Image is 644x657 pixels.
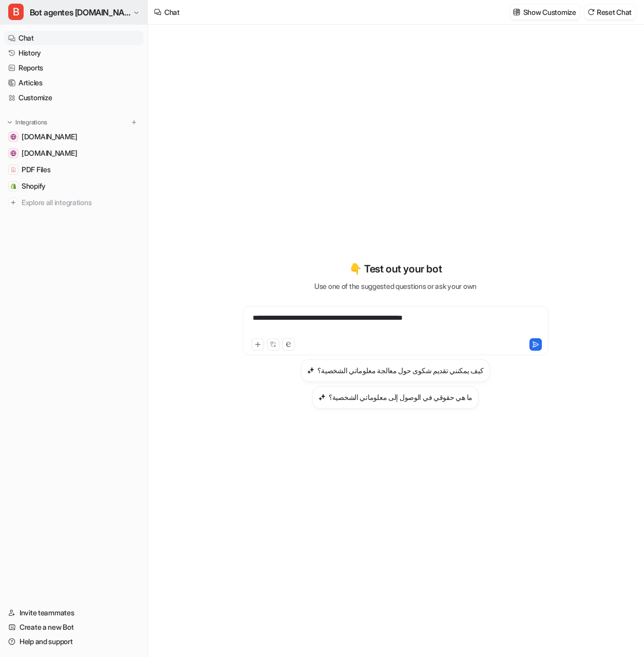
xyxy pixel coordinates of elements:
p: Use one of the suggested questions or ask your own [314,281,477,291]
img: menu_add.svg [130,119,138,126]
span: Explore all integrations [22,194,139,211]
img: explore all integrations [8,197,18,208]
button: Show Customize [510,5,580,20]
span: Bot agentes [DOMAIN_NAME] [30,5,130,20]
img: PDF Files [10,167,16,173]
img: كيف يمكنني تقديم شكوى حول معالجة معلوماتي الشخصية؟ [307,367,314,374]
span: PDF Files [22,165,50,175]
span: [DOMAIN_NAME] [22,148,77,158]
a: PDF FilesPDF Files [4,162,143,177]
img: expand menu [6,119,13,126]
a: Create a new Bot [4,620,143,634]
img: handwashbasin.com [10,134,16,140]
h3: ما هي حقوقي في الوصول إلى معلوماتي الشخصية؟ [329,392,472,403]
a: Invite teammates [4,606,143,620]
img: reset [588,8,595,16]
button: Reset Chat [584,5,636,20]
p: 👇 Test out your bot [349,261,442,277]
a: History [4,46,143,60]
a: Articles [4,76,143,90]
a: Customize [4,90,143,105]
p: Integrations [15,118,47,126]
button: كيف يمكنني تقديم شكوى حول معالجة معلوماتي الشخصية؟كيف يمكنني تقديم شكوى حول معالجة معلوماتي الشخصية؟ [301,359,489,382]
p: Show Customize [523,7,576,17]
img: www.lioninox.com [10,150,16,156]
button: ما هي حقوقي في الوصول إلى معلوماتي الشخصية؟ما هي حقوقي في الوصول إلى معلوماتي الشخصية؟ [312,386,479,409]
span: Shopify [22,181,46,191]
h3: كيف يمكنني تقديم شكوى حول معالجة معلوماتي الشخصية؟ [317,365,483,376]
a: ShopifyShopify [4,179,143,193]
div: Chat [164,7,180,17]
img: customize [513,8,520,16]
button: Integrations [4,117,50,127]
a: Explore all integrations [4,195,143,210]
img: Shopify [10,183,16,189]
a: Chat [4,31,143,45]
span: [DOMAIN_NAME] [22,132,77,142]
a: www.lioninox.com[DOMAIN_NAME] [4,146,143,160]
span: B [8,4,24,20]
a: Reports [4,61,143,75]
img: ما هي حقوقي في الوصول إلى معلوماتي الشخصية؟ [318,393,326,401]
a: handwashbasin.com[DOMAIN_NAME] [4,130,143,144]
a: Help and support [4,634,143,649]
